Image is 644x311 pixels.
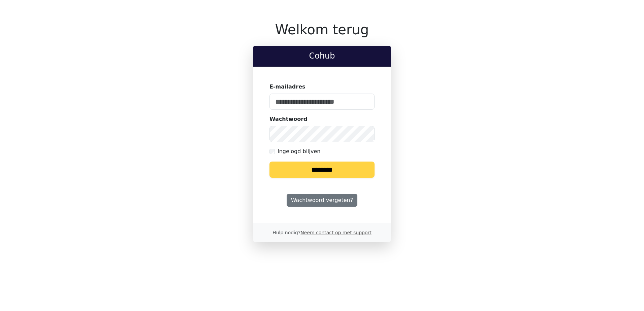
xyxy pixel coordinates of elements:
small: Hulp nodig? [272,230,372,235]
h2: Cohub [259,51,385,61]
a: Neem contact op met support [300,230,371,235]
a: Wachtwoord vergeten? [287,194,357,207]
label: Wachtwoord [269,115,308,123]
label: Ingelogd blijven [278,147,320,155]
label: E-mailadres [269,83,305,91]
h1: Welkom terug [253,22,391,38]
